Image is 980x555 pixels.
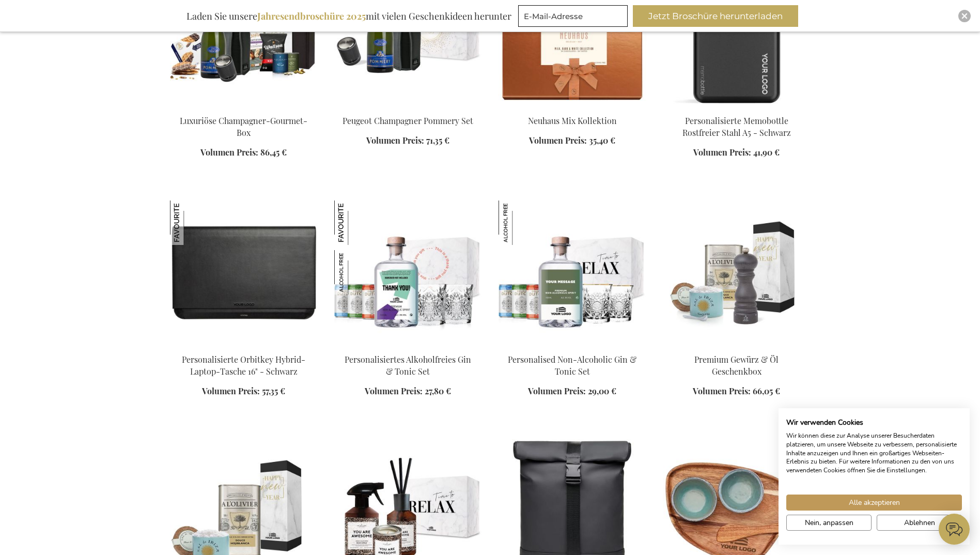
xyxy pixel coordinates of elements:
[365,386,423,396] span: Volumen Preis:
[753,147,780,158] span: 41,90 €
[786,495,962,511] button: Akzeptieren Sie alle cookies
[528,386,586,396] span: Volumen Preis:
[786,515,872,531] button: cookie Einstellungen anpassen
[170,201,318,345] img: Personalised Orbitkey Hybrid Laptop Sleeve 16" - Black
[366,135,424,146] span: Volumen Preis:
[499,102,646,112] a: Neuhaus Mix Collection
[904,517,935,528] span: Ablehnen
[334,201,482,345] img: Personalisiertes Alkoholfreies Gin & Tonic Set
[365,386,451,397] a: Volumen Preis: 27,80 €
[202,386,260,396] span: Volumen Preis:
[693,147,780,159] a: Volumen Preis: 41,90 €
[425,386,451,396] span: 27,80 €
[663,341,811,351] a: Premium Gewürz & Öl Geschenkbox
[334,341,482,351] a: Personalisiertes Alkoholfreies Gin & Tonic Set Personalisiertes Alkoholfreies Gin & Tonic Set Per...
[257,10,366,22] b: Jahresendbroschüre 2025
[528,115,617,126] a: Neuhaus Mix Kollektion
[786,431,962,475] p: Wir können diese zur Analyse unserer Besucherdaten platzieren, um unsere Webseite zu verbessern, ...
[529,135,587,146] span: Volumen Preis:
[200,147,258,158] span: Volumen Preis:
[529,135,615,147] a: Volumen Preis: 35,40 €
[588,386,616,396] span: 29,00 €
[170,102,318,112] a: Luxury Champagne Gourmet Box
[633,5,798,27] button: Jetzt Broschüre herunterladen
[334,250,379,295] img: Personalisiertes Alkoholfreies Gin & Tonic Set
[786,418,962,427] h2: Wir verwenden Cookies
[366,135,449,147] a: Volumen Preis: 71,35 €
[663,201,811,345] img: Premium Gewürz & Öl Geschenkbox
[508,354,636,377] a: Personalised Non-Alcoholic Gin & Tonic Set
[262,386,285,396] span: 57,35 €
[877,515,962,531] button: Alle verweigern cookies
[682,115,791,138] a: Personalisierte Memobottle Rostfreier Stahl A5 - Schwarz
[170,341,318,351] a: Personalised Orbitkey Hybrid Laptop Sleeve 16" - Black Personalisierte Orbitkey Hybrid-Laptop-Tas...
[182,5,516,27] div: Laden Sie unsere mit vielen Geschenkideen herunter
[182,354,305,377] a: Personalisierte Orbitkey Hybrid-Laptop-Tasche 16" - Schwarz
[180,115,307,138] a: Luxuriöse Champagner-Gourmet-Box
[518,5,628,27] input: E-Mail-Adresse
[694,354,779,377] a: Premium Gewürz & Öl Geschenkbox
[499,201,543,245] img: Personalised Non-Alcoholic Gin & Tonic Set
[961,13,968,19] img: Close
[200,147,287,159] a: Volumen Preis: 86,45 €
[663,102,811,112] a: Personalisierte Memobottle Rostfreier Stahl A5 - Schwarz
[693,386,780,397] a: Volumen Preis: 66,05 €
[426,135,449,146] span: 71,35 €
[518,5,631,30] form: marketing offers and promotions
[849,497,900,508] span: Alle akzeptieren
[693,386,751,396] span: Volumen Preis:
[260,147,287,158] span: 86,45 €
[334,201,379,245] img: Personalisiertes Alkoholfreies Gin & Tonic Set
[499,341,646,351] a: Personalised Non-Alcoholic Gin & Tonic Set Personalised Non-Alcoholic Gin & Tonic Set
[589,135,615,146] span: 35,40 €
[202,386,285,397] a: Volumen Preis: 57,35 €
[939,514,970,545] iframe: belco-activator-frame
[805,517,853,528] span: Nein, anpassen
[693,147,751,158] span: Volumen Preis:
[343,115,473,126] a: Peugeot Champagner Pommery Set
[345,354,471,377] a: Personalisiertes Alkoholfreies Gin & Tonic Set
[958,10,971,22] div: Close
[170,201,214,245] img: Personalisierte Orbitkey Hybrid-Laptop-Tasche 16" - Schwarz
[753,386,780,396] span: 66,05 €
[334,102,482,112] a: Peugeot Champagne Pommery Set Peugeot Champagner Pommery Set
[528,386,616,397] a: Volumen Preis: 29,00 €
[499,201,646,345] img: Personalised Non-Alcoholic Gin & Tonic Set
